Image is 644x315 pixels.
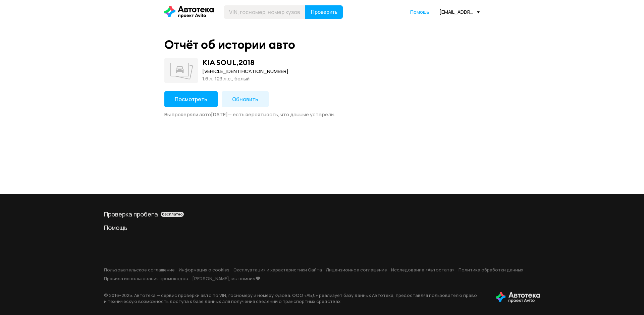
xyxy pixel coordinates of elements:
a: Лицензионное соглашение [326,267,387,273]
div: [VEHICLE_IDENTIFICATION_NUMBER] [202,68,288,75]
span: Посмотреть [175,96,207,103]
a: [PERSON_NAME], мы помним [192,275,260,281]
span: Обновить [232,96,258,103]
input: VIN, госномер, номер кузова [224,5,306,19]
div: Проверка пробега [104,210,540,218]
div: Отчёт об истории авто [164,38,295,52]
img: tWS6KzJlK1XUpy65r7uaHVIs4JI6Dha8Nraz9T2hA03BhoCc4MtbvZCxBLwJIh+mQSIAkLBJpqMoKVdP8sONaFJLCz6I0+pu7... [496,292,540,303]
a: Правила использования промокодов [104,275,188,281]
p: © 2016– 2025 . Автотека — сервис проверки авто по VIN, госномеру и номеру кузова. ООО «АБД» реали... [104,292,485,304]
span: Помощь [410,9,429,15]
span: Проверить [311,9,337,15]
div: [EMAIL_ADDRESS][DOMAIN_NAME] [439,9,480,15]
a: Исследование «Автостата» [391,267,454,273]
div: Вы проверяли авто [DATE] — есть вероятность, что данные устарели. [164,111,480,118]
div: 1.6 л, 123 л.c., белый [202,75,288,82]
a: Пользовательское соглашение [104,267,175,273]
button: Проверить [305,5,343,19]
a: Помощь [410,9,429,15]
div: KIA SOUL , 2018 [202,58,255,67]
span: бесплатно [162,212,182,216]
a: Помощь [104,224,540,232]
a: Проверка пробегабесплатно [104,210,540,218]
a: Информация о cookies [179,267,229,273]
button: Посмотреть [164,91,218,107]
a: Эксплуатация и характеристики Сайта [233,267,322,273]
button: Обновить [222,91,269,107]
a: Политика обработки данных [459,267,523,273]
